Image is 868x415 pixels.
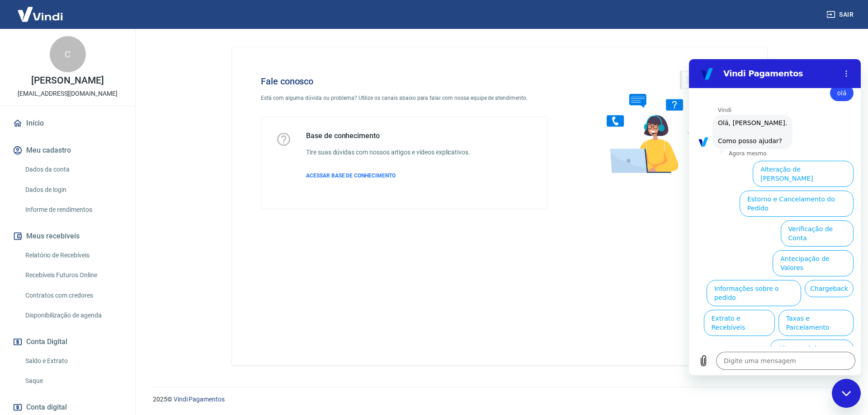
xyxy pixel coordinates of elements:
[261,94,547,102] p: Está com alguma dúvida ou problema? Utilize os canais abaixo para falar com nossa equipe de atend...
[306,172,470,180] a: ACESSAR BASE DE CONHECIMENTO
[832,379,861,408] iframe: Botão para abrir a janela de mensagens, conversa em andamento
[22,352,124,370] a: Saldo e Extrato
[589,61,726,182] img: Fale conosco
[22,160,124,179] a: Dados da conta
[306,131,470,140] h5: Base de conhecimento
[22,306,124,325] a: Disponibilização de agenda
[306,173,396,179] span: ACESSAR BASE DE CONHECIMENTO
[26,401,67,414] span: Conta digital
[174,396,225,403] a: Vindi Pagamentos
[825,6,857,23] button: Sair
[22,286,124,305] a: Contratos com credores
[22,181,124,199] a: Dados de login
[18,89,118,98] p: [EMAIL_ADDRESS][DOMAIN_NAME]
[22,266,124,284] a: Recebíveis Futuros Online
[31,76,104,85] p: [PERSON_NAME]
[689,59,861,375] iframe: Janela de mensagens
[50,36,86,72] div: C
[153,395,846,404] p: 2025 ©
[306,148,470,157] h6: Tire suas dúvidas com nossos artigos e vídeos explicativos.
[22,201,124,219] a: Informe de rendimentos
[11,0,70,28] img: Vindi
[261,76,547,87] h4: Fale conosco
[11,332,124,352] button: Conta Digital
[11,226,124,246] button: Meus recebíveis
[11,140,124,160] button: Meu cadastro
[11,113,124,133] a: Início
[22,372,124,390] a: Saque
[22,246,124,265] a: Relatório de Recebíveis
